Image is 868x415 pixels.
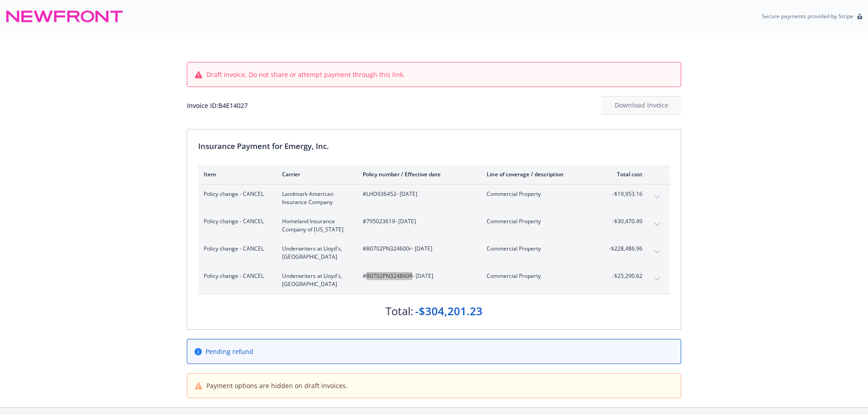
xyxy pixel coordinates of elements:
[608,245,642,253] span: -$228,486.96
[487,245,594,253] span: Commercial Property
[363,245,472,253] span: #B0702PN324600r - [DATE]
[282,272,348,288] span: Underwriters at Lloyd's, [GEOGRAPHIC_DATA]
[282,245,348,261] span: Underwriters at Lloyd's, [GEOGRAPHIC_DATA]
[487,217,594,225] span: Commercial Property
[650,217,664,232] button: expand content
[363,217,472,225] span: #795023619 - [DATE]
[204,245,267,253] span: Policy change - CANCEL
[762,12,853,20] p: Secure payments provided by Stripe
[608,190,642,198] span: -$19,953.16
[205,347,253,356] span: Pending refund
[601,97,681,114] div: Download Invoice
[487,272,594,280] span: Commercial Property
[415,303,483,319] div: -$304,201.23
[650,272,664,287] button: expand content
[204,272,267,280] span: Policy change - CANCEL
[650,245,664,259] button: expand content
[204,190,267,198] span: Policy change - CANCEL
[198,266,670,294] div: Policy change - CANCELUnderwriters at Lloyd's, [GEOGRAPHIC_DATA]#B0702PN324860R- [DATE]Commercial...
[198,140,670,152] div: Insurance Payment for Emergy, Inc.
[608,217,642,225] span: -$30,470.49
[385,303,413,319] div: Total:
[363,170,472,178] div: Policy number / Effective date
[363,190,472,198] span: #LHD936452 - [DATE]
[206,70,405,79] span: Draft invoice. Do not share or attempt payment through this link.
[198,212,670,239] div: Policy change - CANCELHomeland Insurance Company of [US_STATE]#795023619- [DATE]Commercial Proper...
[282,217,348,234] span: Homeland Insurance Company of [US_STATE]
[601,96,681,114] button: Download Invoice
[206,381,348,390] span: Payment options are hidden on draft invoices.
[608,272,642,280] span: -$25,290.62
[282,190,348,206] span: Landmark American Insurance Company
[487,170,594,178] div: Line of coverage / description
[282,170,348,178] div: Carrier
[187,101,248,110] div: Invoice ID: B4E14027
[650,190,664,205] button: expand content
[204,170,267,178] div: Item
[198,239,670,266] div: Policy change - CANCELUnderwriters at Lloyd's, [GEOGRAPHIC_DATA]#B0702PN324600r- [DATE]Commercial...
[487,190,594,198] span: Commercial Property
[198,184,670,212] div: Policy change - CANCELLandmark American Insurance Company#LHD936452- [DATE]Commercial Property-$1...
[363,272,472,280] span: #B0702PN324860R - [DATE]
[204,217,267,225] span: Policy change - CANCEL
[608,170,642,178] div: Total cost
